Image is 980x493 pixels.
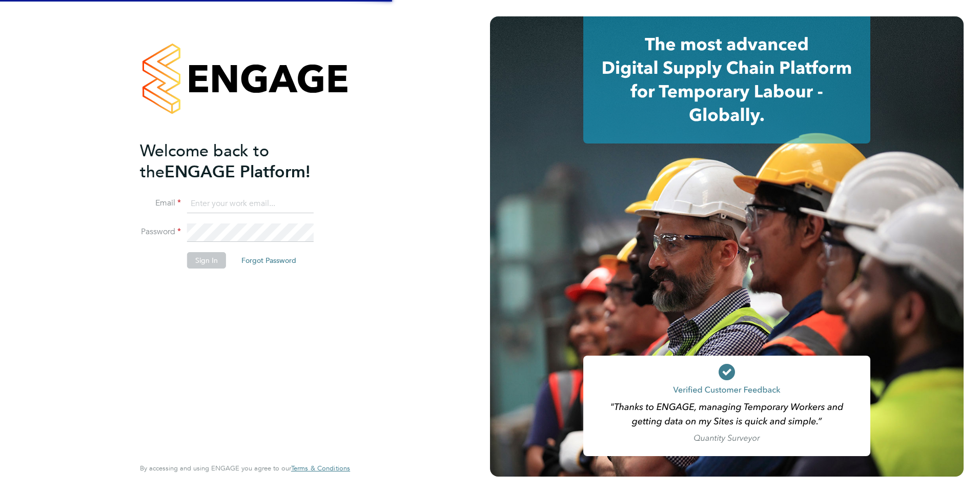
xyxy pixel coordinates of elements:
button: Forgot Password [233,252,304,269]
span: Welcome back to the [140,141,269,182]
button: Sign In [187,252,226,269]
span: Terms & Conditions [291,464,350,473]
input: Enter your work email... [187,195,314,213]
label: Password [140,227,181,237]
h2: ENGAGE Platform! [140,140,340,182]
a: Terms & Conditions [291,464,350,473]
span: By accessing and using ENGAGE you agree to our [140,464,350,473]
label: Email [140,198,181,209]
